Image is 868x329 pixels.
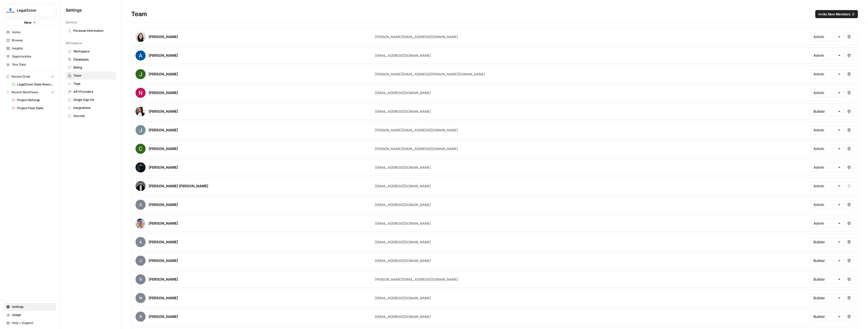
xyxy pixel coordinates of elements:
[813,72,839,77] input: Admin
[9,96,56,104] a: Project Reforge
[375,295,431,301] div: [EMAIL_ADDRESS][DOMAIN_NAME]
[73,49,114,54] span: Workspace
[66,41,82,45] span: Workspace
[12,305,54,309] span: Settings
[149,184,208,189] div: [PERSON_NAME] [PERSON_NAME]
[815,10,858,18] button: Invite New Members
[813,146,839,151] input: Admin
[4,303,56,311] a: Settings
[9,104,56,112] a: Project Flow State
[4,52,56,61] a: Opportunities
[813,221,839,226] input: Admin
[813,128,839,133] input: Admin
[17,82,54,87] span: LegalZoom State Rewrites Trust
[6,6,15,15] img: LegalZoom Logo
[375,165,431,170] div: [EMAIL_ADDRESS][DOMAIN_NAME]
[375,184,431,189] div: [EMAIL_ADDRESS][DOMAIN_NAME]
[135,312,146,322] span: R
[813,109,839,114] input: Builder
[73,114,114,118] span: Secrets
[66,64,116,72] a: Billing
[121,10,868,18] div: Team
[818,12,850,17] span: Invite New Members
[375,34,458,39] div: [PERSON_NAME][EMAIL_ADDRESS][DOMAIN_NAME]
[149,295,178,301] div: [PERSON_NAME]
[149,72,178,77] div: [PERSON_NAME]
[813,184,839,189] input: Admin
[12,90,38,95] span: Recent Workflows
[12,62,54,67] span: Your Data
[135,32,146,42] img: avatar
[135,144,146,154] img: avatar
[135,237,146,247] span: A
[375,277,458,282] div: [PERSON_NAME][EMAIL_ADDRESS][DOMAIN_NAME]
[73,28,114,33] span: Personal Information
[813,53,839,58] input: Admin
[149,128,178,133] div: [PERSON_NAME]
[73,65,114,70] span: Billing
[375,202,431,207] div: [EMAIL_ADDRESS][DOMAIN_NAME]
[813,165,839,170] input: Admin
[66,55,116,64] a: Databases
[813,277,839,282] input: Builder
[135,274,146,284] span: S
[813,90,839,95] input: Admin
[135,181,146,191] img: avatar
[813,34,839,39] input: Admin
[4,4,56,17] button: Workspace: LegalZoom
[66,7,82,13] span: Settings
[375,53,431,58] div: [EMAIL_ADDRESS][DOMAIN_NAME]
[73,73,114,78] span: Team
[66,27,116,35] a: Personal Information
[17,8,47,13] span: LegalZoom
[66,88,116,96] a: API Providers
[73,89,114,94] span: API Providers
[12,30,54,35] span: Home
[149,258,178,263] div: [PERSON_NAME]
[66,20,77,25] span: General
[813,240,839,245] input: Builder
[4,61,56,69] a: Your Data
[17,106,54,110] span: Project Flow State
[73,98,114,102] span: Single Sign On
[149,314,178,319] div: [PERSON_NAME]
[135,69,146,79] img: avatar
[4,44,56,52] a: Insights
[12,313,54,317] span: Usage
[135,218,144,228] img: avatar
[135,50,146,61] img: avatar
[9,80,56,88] a: LegalZoom State Rewrites Trust
[375,90,431,95] div: [EMAIL_ADDRESS][DOMAIN_NAME]
[135,256,146,266] span: J
[4,36,56,44] a: Browse
[73,57,114,62] span: Databases
[149,202,178,207] div: [PERSON_NAME]
[4,28,56,36] a: Home
[4,319,56,327] button: Help + Support
[12,46,54,51] span: Insights
[135,106,146,116] img: avatar
[149,277,178,282] div: [PERSON_NAME]
[375,240,431,245] div: [EMAIL_ADDRESS][DOMAIN_NAME]
[149,240,178,245] div: [PERSON_NAME]
[149,109,178,114] div: [PERSON_NAME]
[375,128,458,133] div: [PERSON_NAME][EMAIL_ADDRESS][DOMAIN_NAME]
[149,146,178,151] div: [PERSON_NAME]
[149,53,178,58] div: [PERSON_NAME]
[135,125,146,135] img: avatar
[17,98,54,102] span: Project Reforge
[813,258,839,263] input: Builder
[149,34,178,39] div: [PERSON_NAME]
[375,146,458,151] div: [PERSON_NAME][EMAIL_ADDRESS][DOMAIN_NAME]
[4,88,56,96] button: Recent Workflows
[135,200,146,210] span: S
[73,81,114,86] span: Tags
[149,90,178,95] div: [PERSON_NAME]
[135,162,146,172] img: avatar
[24,20,32,25] span: New
[4,19,56,26] button: New
[12,54,54,59] span: Opportunities
[73,106,114,110] span: Integrations
[813,202,839,207] input: Admin
[813,314,839,319] input: Builder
